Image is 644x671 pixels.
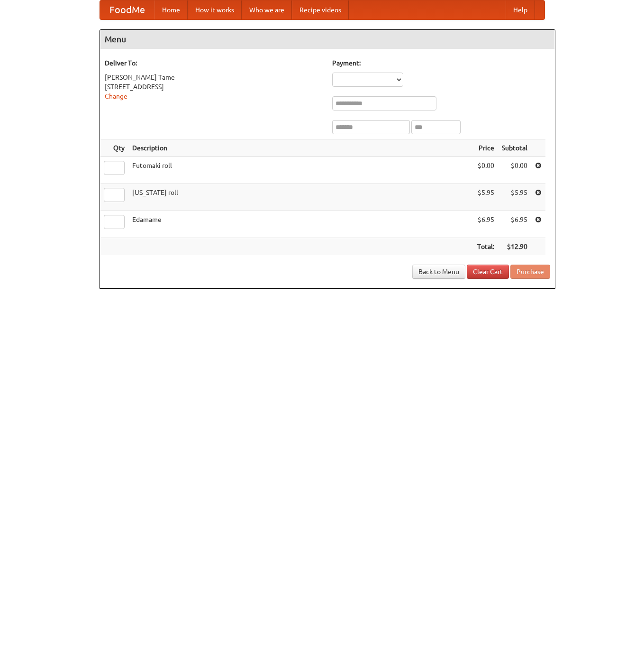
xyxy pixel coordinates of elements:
[473,211,498,238] td: $6.95
[188,0,242,19] a: How it works
[128,184,473,211] td: [US_STATE] roll
[498,157,531,184] td: $0.00
[473,184,498,211] td: $5.95
[473,139,498,157] th: Price
[100,0,154,19] a: FoodMe
[105,58,323,68] h5: Deliver To:
[100,30,555,49] h4: Menu
[332,58,550,68] h5: Payment:
[242,0,292,19] a: Who we are
[473,157,498,184] td: $0.00
[100,139,128,157] th: Qty
[498,184,531,211] td: $5.95
[510,265,550,279] button: Purchase
[128,211,473,238] td: Edamame
[412,265,465,279] a: Back to Menu
[506,0,535,19] a: Help
[498,211,531,238] td: $6.95
[467,265,509,279] a: Clear Cart
[105,82,323,92] div: [STREET_ADDRESS]
[105,92,127,100] a: Change
[292,0,349,19] a: Recipe videos
[105,73,323,82] div: [PERSON_NAME] Tame
[473,238,498,256] th: Total:
[498,238,531,256] th: $12.90
[128,139,473,157] th: Description
[128,157,473,184] td: Futomaki roll
[498,139,531,157] th: Subtotal
[154,0,188,19] a: Home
